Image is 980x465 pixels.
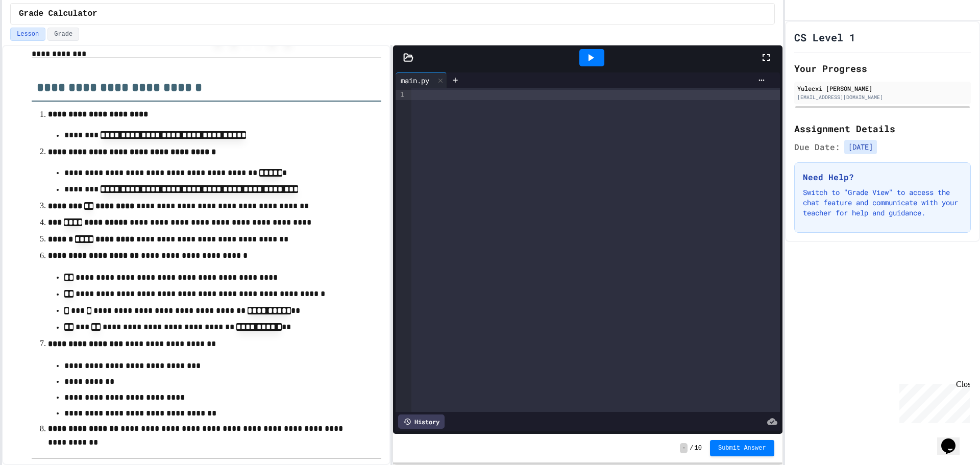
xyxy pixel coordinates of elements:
[844,140,877,154] span: [DATE]
[794,121,971,136] h2: Assignment Details
[937,424,970,455] iframe: chat widget
[690,444,693,452] span: /
[718,444,766,452] span: Submit Answer
[794,141,840,153] span: Due Date:
[4,4,70,65] div: Chat with us now!Close
[895,380,970,423] iframe: chat widget
[396,90,406,100] div: 1
[19,8,97,20] span: Grade Calculator
[710,440,774,456] button: Submit Answer
[794,61,971,76] h2: Your Progress
[680,443,688,453] span: -
[797,93,968,101] div: [EMAIL_ADDRESS][DOMAIN_NAME]
[803,187,962,218] p: Switch to "Grade View" to access the chat feature and communicate with your teacher for help and ...
[398,414,445,429] div: History
[794,30,855,44] h1: CS Level 1
[396,75,434,86] div: main.py
[797,84,968,93] div: Yulecxi [PERSON_NAME]
[396,72,447,88] div: main.py
[803,171,962,183] h3: Need Help?
[695,444,702,452] span: 10
[10,28,45,41] button: Lesson
[47,28,79,41] button: Grade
